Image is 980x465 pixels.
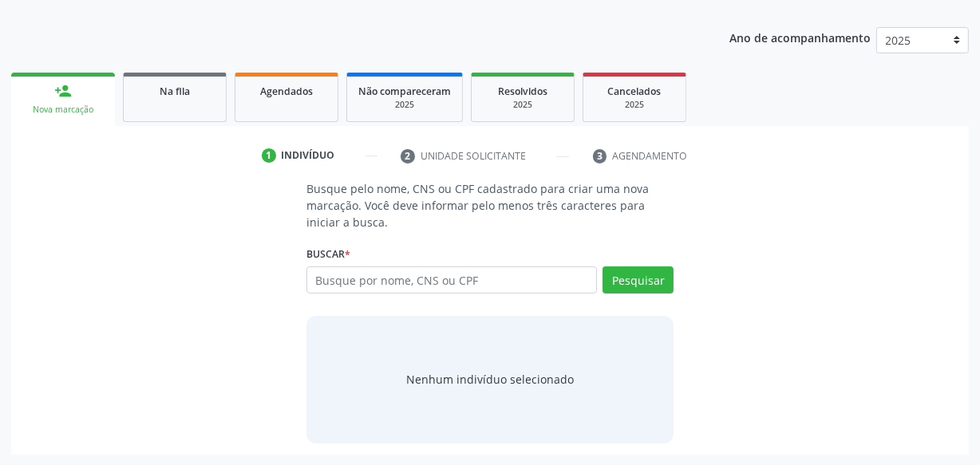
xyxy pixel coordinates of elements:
[729,27,871,47] p: Ano de acompanhamento
[282,148,335,163] div: Indivíduo
[358,85,451,98] span: Não compareceram
[160,85,190,98] span: Na fila
[498,85,547,98] span: Resolvidos
[603,266,674,294] button: Pesquisar
[22,104,104,116] div: Nova marcação
[483,99,563,111] div: 2025
[358,99,451,111] div: 2025
[306,266,597,294] input: Busque por nome, CNS ou CPF
[595,99,674,111] div: 2025
[306,242,350,266] label: Buscar
[608,85,662,98] span: Cancelados
[306,180,674,231] p: Busque pelo nome, CNS ou CPF cadastrado para criar uma nova marcação. Você deve informar pelo men...
[262,148,276,163] div: 1
[406,371,574,388] div: Nenhum indivíduo selecionado
[260,85,313,98] span: Agendados
[54,82,72,100] div: person_add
